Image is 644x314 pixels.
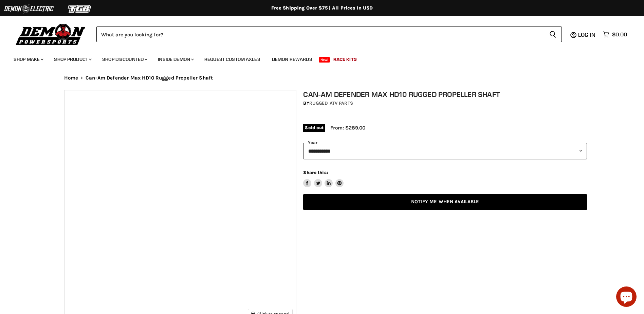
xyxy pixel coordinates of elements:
[578,31,595,38] span: Log in
[303,170,328,175] span: Share this:
[8,52,48,66] a: Shop Make
[49,52,96,66] a: Shop Product
[3,2,54,15] img: Demon Electric Logo 2
[309,100,353,106] a: Rugged ATV Parts
[612,31,627,38] span: $0.00
[51,5,594,11] div: Free Shipping Over $75 | All Prices In USD
[600,30,630,39] a: $0.00
[199,52,265,66] a: Request Custom Axles
[54,2,105,15] img: TGB Logo 2
[303,90,587,99] h1: Can-Am Defender Max HD10 Rugged Propeller Shaft
[330,125,365,131] span: From: $289.00
[303,194,587,210] a: Notify Me When Available
[64,75,78,81] a: Home
[96,27,562,42] form: Product
[575,32,600,38] a: Log in
[303,124,325,132] span: Sold out
[14,22,88,46] img: Demon Powersports
[319,57,330,63] span: New!
[153,52,198,66] a: Inside Demon
[303,100,587,107] div: by
[303,170,344,188] aside: Share this:
[544,27,562,42] button: Search
[96,27,544,42] input: Search
[8,50,625,66] ul: Main menu
[614,286,639,309] inbox-online-store-chat: Shopify online store chat
[97,52,151,66] a: Shop Discounted
[86,75,213,81] span: Can-Am Defender Max HD10 Rugged Propeller Shaft
[303,143,587,159] select: year
[51,75,594,81] nav: Breadcrumbs
[328,52,362,66] a: Race Kits
[267,52,317,66] a: Demon Rewards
